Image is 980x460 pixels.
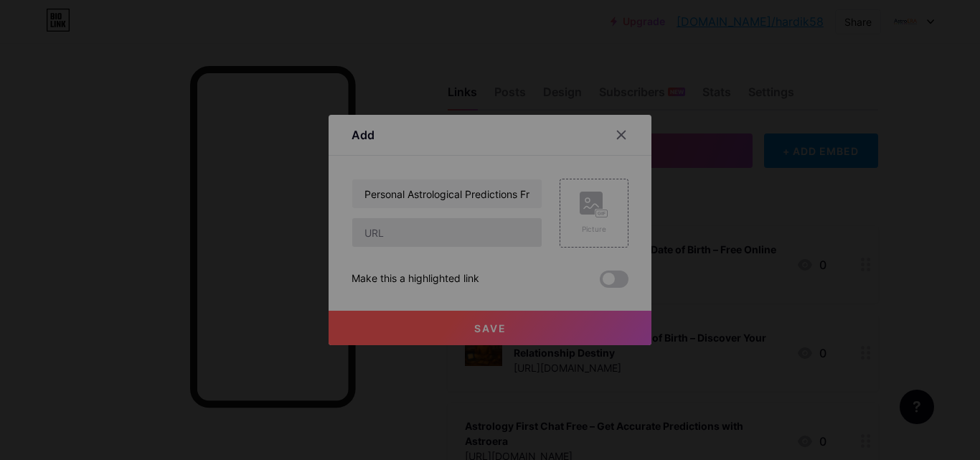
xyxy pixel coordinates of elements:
[352,218,542,247] input: URL
[580,224,608,235] div: Picture
[352,271,479,288] div: Make this a highlighted link
[329,311,651,345] button: Save
[352,126,374,144] div: Add
[474,322,507,334] span: Save
[352,179,542,208] input: Title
